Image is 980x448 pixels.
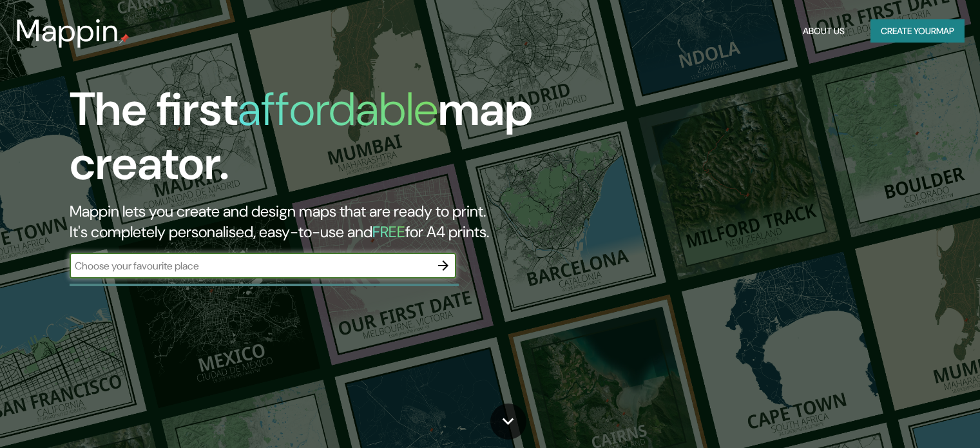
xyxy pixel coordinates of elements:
h3: Mappin [15,13,119,49]
input: Choose your favourite place [70,258,430,273]
button: Create yourmap [870,19,965,43]
h1: affordable [238,79,438,139]
img: mappin-pin [119,34,130,44]
h1: The first map creator. [70,83,560,201]
button: About Us [798,19,850,43]
h2: Mappin lets you create and design maps that are ready to print. It's completely personalised, eas... [70,201,560,242]
h5: FREE [372,222,405,242]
